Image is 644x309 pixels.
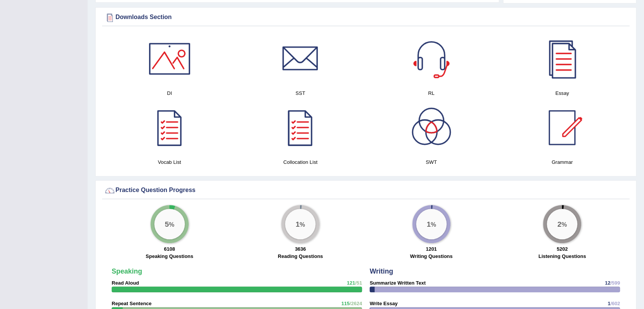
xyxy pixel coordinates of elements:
[108,158,231,166] h4: Vocab List
[538,253,586,260] label: Listening Questions
[164,246,175,252] strong: 6108
[410,253,453,260] label: Writing Questions
[557,246,568,252] strong: 5202
[426,220,431,228] big: 1
[557,220,562,228] big: 2
[370,301,397,306] strong: Write Essay
[104,12,628,23] div: Downloads Section
[112,280,139,286] strong: Read Aloud
[610,301,620,306] span: /602
[239,158,362,166] h4: Collocation List
[165,220,169,228] big: 5
[416,209,447,239] div: %
[370,89,493,97] h4: RL
[146,253,193,260] label: Speaking Questions
[607,301,610,306] span: 1
[295,246,306,252] strong: 3636
[370,158,493,166] h4: SWT
[112,267,142,275] strong: Speaking
[370,267,393,275] strong: Writing
[278,253,323,260] label: Reading Questions
[349,301,362,306] span: /2624
[239,89,362,97] h4: SST
[285,209,316,239] div: %
[605,280,610,286] span: 12
[104,185,628,196] div: Practice Question Progress
[355,280,362,286] span: /51
[296,220,300,228] big: 1
[610,280,620,286] span: /599
[108,89,231,97] h4: DI
[501,158,624,166] h4: Grammar
[347,280,355,286] span: 121
[547,209,577,239] div: %
[370,280,426,286] strong: Summarize Written Text
[341,301,350,306] span: 115
[501,89,624,97] h4: Essay
[426,246,437,252] strong: 1201
[154,209,185,239] div: %
[112,301,152,306] strong: Repeat Sentence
